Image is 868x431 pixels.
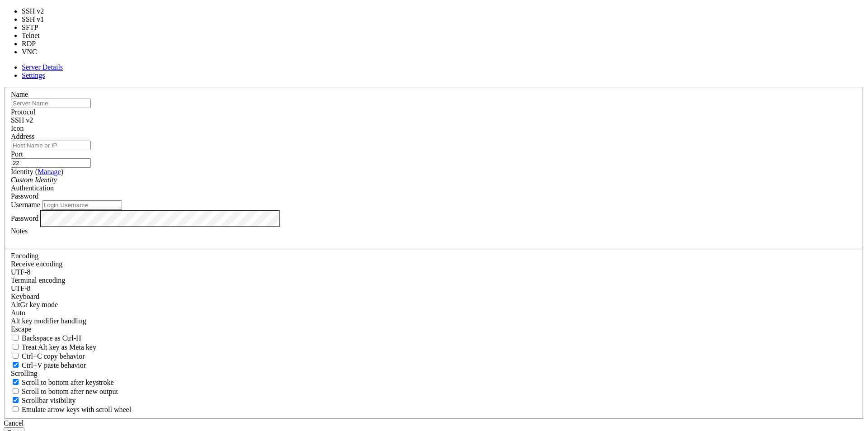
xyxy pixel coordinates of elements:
[13,335,19,341] input: Backspace as Ctrl-H
[11,192,857,200] div: Password
[13,397,19,403] input: Scrollbar visibility
[11,361,86,369] label: Ctrl+V pastes if true, sends ^V to host if false. Ctrl+Shift+V sends ^V to host if true, pastes i...
[11,352,85,360] label: Ctrl-C copies if true, send ^C to host if false. Ctrl-Shift-C sends ^C to host if true, copies if...
[22,40,55,48] li: RDP
[35,168,63,175] span: ( )
[22,71,45,79] a: Settings
[13,388,19,394] input: Scroll to bottom after new output
[11,252,38,260] label: Encoding
[22,397,76,404] span: Scrollbar visibility
[11,325,857,333] div: Escape
[11,406,131,413] label: When using the alternative screen buffer, and DECCKM (Application Cursor Keys) is active, mouse w...
[11,168,63,175] label: Identity
[22,7,55,15] li: SSH v2
[22,15,55,24] li: SSH v1
[11,276,65,284] label: The default terminal encoding. ISO-2022 enables character map translations (like graphics maps). ...
[13,362,19,368] input: Ctrl+V paste behavior
[11,293,39,300] label: Keyboard
[11,201,40,208] label: Username
[22,63,63,71] a: Server Details
[11,309,857,317] div: Auto
[11,284,857,293] div: UTF-8
[11,397,76,404] label: The vertical scrollbar mode.
[22,388,118,395] span: Scroll to bottom after new output
[11,260,62,268] label: Set the expected encoding for data received from the host. If the encodings do not match, visual ...
[11,379,114,386] label: Whether to scroll to the bottom on any keystroke.
[11,108,35,116] label: Protocol
[22,361,86,369] span: Ctrl+V paste behavior
[11,268,31,276] span: UTF-8
[11,317,86,325] label: Controls how the Alt key is handled. Escape: Send an ESC prefix. 8-Bit: Add 128 to the typed char...
[11,124,24,132] label: Icon
[11,90,28,98] label: Name
[38,168,61,175] a: Manage
[11,116,33,124] span: SSH v2
[11,227,28,235] label: Notes
[13,353,19,359] input: Ctrl+C copy behavior
[22,379,114,386] span: Scroll to bottom after keystroke
[11,158,91,168] input: Port Number
[11,284,31,292] span: UTF-8
[11,150,23,158] label: Port
[22,24,55,32] li: SFTP
[11,301,58,308] label: Set the expected encoding for data received from the host. If the encodings do not match, visual ...
[11,192,38,200] span: Password
[11,184,54,192] label: Authentication
[13,406,19,412] input: Emulate arrow keys with scroll wheel
[22,406,131,413] span: Emulate arrow keys with scroll wheel
[13,344,19,350] input: Treat Alt key as Meta key
[22,352,85,360] span: Ctrl+C copy behavior
[11,268,857,276] div: UTF-8
[22,343,96,351] span: Treat Alt key as Meta key
[22,32,55,40] li: Telnet
[11,334,81,342] label: If true, the backspace should send BS ('\x08', aka ^H). Otherwise the backspace key should send '...
[42,200,122,210] input: Login Username
[22,334,81,342] span: Backspace as Ctrl-H
[11,369,38,377] label: Scrolling
[4,419,864,427] div: Cancel
[11,176,57,184] i: Custom Identity
[11,214,38,222] label: Password
[11,141,91,150] input: Host Name or IP
[11,309,25,317] span: Auto
[11,388,118,395] label: Scroll to bottom after new output.
[11,176,857,184] div: Custom Identity
[11,133,34,140] label: Address
[11,116,857,124] div: SSH v2
[11,343,96,351] label: Whether the Alt key acts as a Meta key or as a distinct Alt key.
[22,48,55,56] li: VNC
[11,325,31,333] span: Escape
[11,99,91,108] input: Server Name
[13,379,19,385] input: Scroll to bottom after keystroke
